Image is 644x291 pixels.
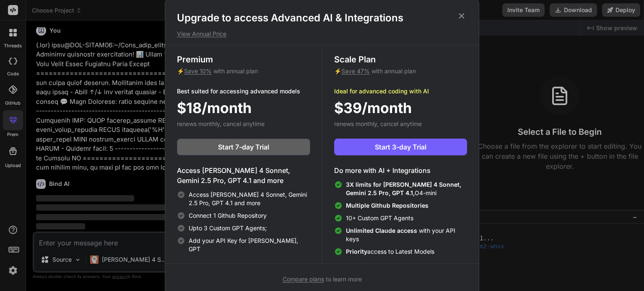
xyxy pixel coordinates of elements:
span: O4-mini [346,180,467,197]
span: 3X limits for [PERSON_NAME] 4 Sonnet, Gemini 2.5 Pro, GPT 4.1, [346,181,461,196]
span: Start 3-day Trial [375,142,426,152]
span: renews monthly, cancel anytime [177,120,265,127]
span: to learn more [283,276,362,283]
p: Ideal for advanced coding with AI [334,87,467,95]
span: Add your API Key for [PERSON_NAME], GPT [189,237,310,253]
p: ⚡ with annual plan [334,67,467,75]
span: Connect 1 Github Repository [189,211,267,220]
span: renews monthly, cancel anytime [334,120,422,127]
p: ⚡ with annual plan [177,67,310,75]
h4: Do more with AI + Integrations [334,165,467,175]
span: Upto 3 Custom GPT Agents; [189,224,267,232]
span: Save 47% [341,67,370,75]
span: Access [PERSON_NAME] 4 Sonnet, Gemini 2.5 Pro, GPT 4.1 and more [189,191,310,207]
span: access to Latest Models [346,247,434,256]
h1: Upgrade to access Advanced AI & Integrations [177,11,467,25]
span: with your API keys [346,227,467,243]
span: $18/month [177,97,252,118]
span: $39/month [334,97,412,118]
span: Compare plans [283,276,324,283]
span: Multiple Github Repositories [346,202,428,209]
button: Start 7-day Trial [177,139,310,155]
h3: Scale Plan [334,54,467,65]
p: View Annual Price [177,30,467,38]
p: Best suited for accessing advanced models [177,87,310,95]
span: Unlimited Claude access [346,227,419,234]
h3: Premium [177,54,310,65]
span: Priority [346,248,367,255]
span: Start 7-day Trial [218,142,269,152]
span: 10+ Custom GPT Agents [346,214,413,222]
h4: Access [PERSON_NAME] 4 Sonnet, Gemini 2.5 Pro, GPT 4.1 and more [177,165,310,185]
button: Start 3-day Trial [334,139,467,155]
span: Save 10% [184,67,212,75]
